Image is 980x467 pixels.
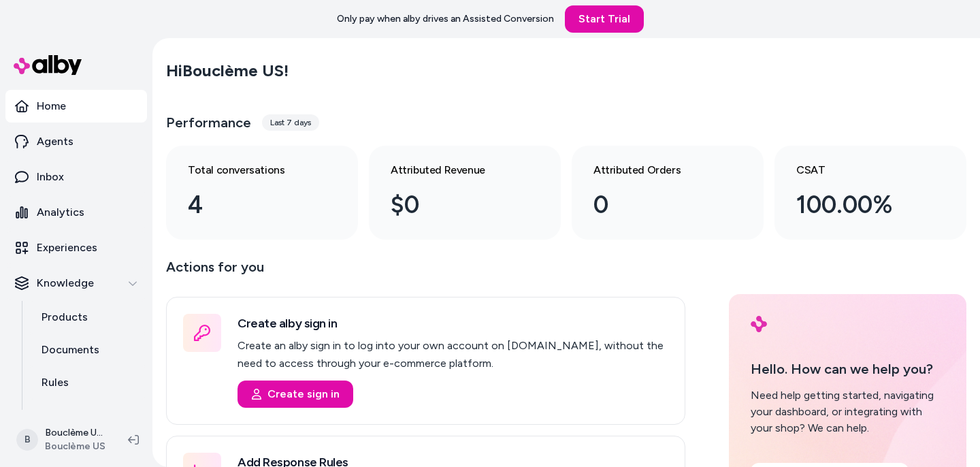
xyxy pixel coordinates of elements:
[166,146,358,240] a: Total conversations 4
[391,162,517,178] h3: Attributed Revenue
[28,399,147,432] a: Verified Q&As
[593,162,720,178] h3: Attributed Orders
[42,342,99,358] p: Documents
[166,61,289,81] h2: Hi Bouclème US !
[42,374,69,391] p: Rules
[751,316,767,332] img: alby Logo
[37,169,64,185] p: Inbox
[16,429,38,451] span: B
[14,55,82,75] img: alby Logo
[8,418,117,462] button: BBouclème US ShopifyBouclème US
[751,387,945,436] div: Need help getting started, navigating your dashboard, or integrating with your shop? We can help.
[28,334,147,366] a: Documents
[238,381,353,408] button: Create sign in
[28,366,147,399] a: Rules
[5,125,147,158] a: Agents
[37,133,73,150] p: Agents
[188,187,314,223] div: 4
[42,407,113,423] p: Verified Q&As
[5,231,147,264] a: Experiences
[796,162,923,178] h3: CSAT
[166,113,251,132] h3: Performance
[262,114,319,131] div: Last 7 days
[28,301,147,334] a: Products
[37,275,94,291] p: Knowledge
[572,146,764,240] a: Attributed Orders 0
[37,98,66,114] p: Home
[369,146,561,240] a: Attributed Revenue $0
[37,204,84,221] p: Analytics
[5,196,147,229] a: Analytics
[565,5,644,33] a: Start Trial
[593,187,720,223] div: 0
[796,187,923,223] div: 100.00%
[37,240,97,256] p: Experiences
[5,267,147,300] button: Knowledge
[774,146,966,240] a: CSAT 100.00%
[166,256,685,289] p: Actions for you
[238,337,668,372] p: Create an alby sign in to log into your own account on [DOMAIN_NAME], without the need to access ...
[238,314,668,333] h3: Create alby sign in
[751,359,945,379] p: Hello. How can we help you?
[42,309,88,325] p: Products
[391,187,517,223] div: $0
[337,12,554,26] p: Only pay when alby drives an Assisted Conversion
[5,161,147,193] a: Inbox
[5,90,147,123] a: Home
[45,426,106,440] p: Bouclème US Shopify
[45,440,106,453] span: Bouclème US
[188,162,314,178] h3: Total conversations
